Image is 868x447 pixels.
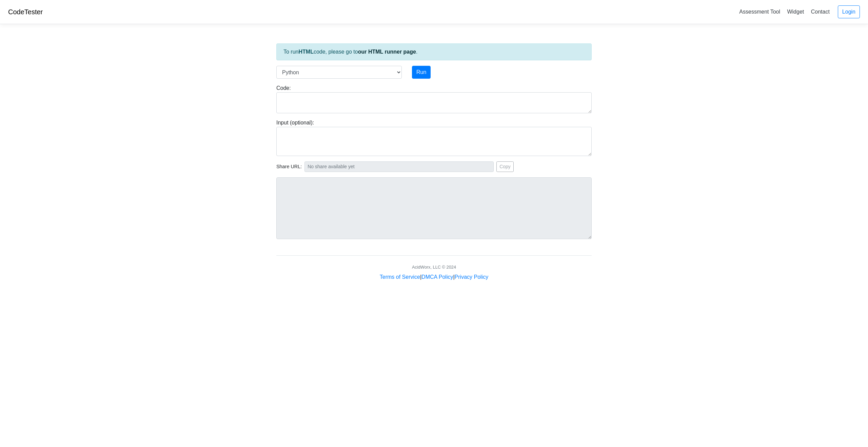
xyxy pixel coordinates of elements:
input: No share available yet [304,161,494,172]
button: Copy [496,161,514,172]
a: Privacy Policy [455,274,489,280]
div: AcidWorx, LLC © 2024 [412,264,456,270]
a: CodeTester [8,8,43,16]
a: Terms of Service [380,274,420,280]
a: Contact [808,6,832,17]
div: | | [380,273,488,281]
button: Run [412,66,431,79]
a: our HTML runner page [358,49,416,55]
a: Login [838,5,860,18]
a: Widget [784,6,807,17]
a: DMCA Policy [421,274,453,280]
div: Code: [271,84,597,113]
strong: HTML [298,49,313,55]
span: Share URL: [276,163,302,171]
div: To run code, please go to . [276,43,592,60]
a: Assessment Tool [736,6,783,17]
div: Input (optional): [271,119,597,156]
